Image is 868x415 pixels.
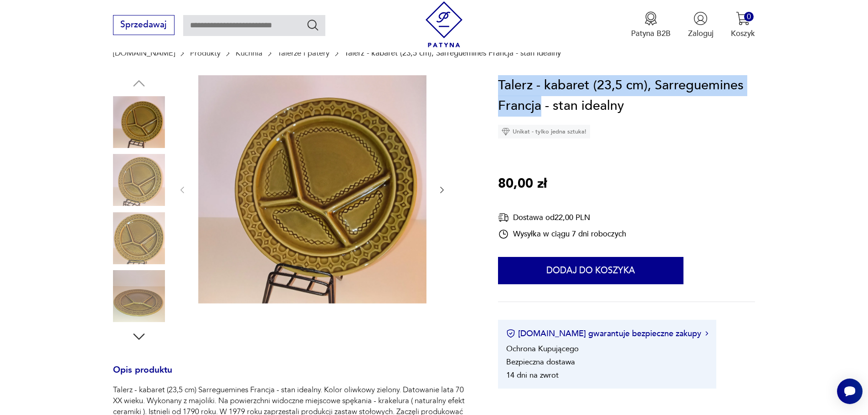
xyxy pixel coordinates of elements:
div: Dostawa od 22,00 PLN [498,212,626,223]
button: Szukaj [306,18,319,31]
a: [DOMAIN_NAME] [113,49,175,57]
li: 14 dni na zwrot [506,370,559,380]
img: Zdjęcie produktu Talerz - kabaret (23,5 cm), Sarreguemines Francja - stan idealny [113,154,165,206]
p: 80,00 zł [498,174,547,195]
button: Sprzedawaj [113,15,175,35]
div: Wysyłka w ciągu 7 dni roboczych [498,229,626,240]
img: Ikona dostawy [498,212,509,223]
h3: Opis produktu [113,367,472,385]
li: Bezpieczna dostawa [506,357,575,367]
p: Patyna B2B [631,28,671,39]
img: Patyna - sklep z meblami i dekoracjami vintage [421,1,467,47]
img: Ikonka użytkownika [693,11,708,26]
img: Zdjęcie produktu Talerz - kabaret (23,5 cm), Sarreguemines Francja - stan idealny [113,96,165,148]
button: [DOMAIN_NAME] gwarantuje bezpieczne zakupy [506,328,708,339]
img: Zdjęcie produktu Talerz - kabaret (23,5 cm), Sarreguemines Francja - stan idealny [113,270,165,322]
a: Ikona medaluPatyna B2B [631,11,671,39]
a: Talerze i patery [277,49,329,57]
img: Ikona medalu [644,11,658,26]
img: Ikona koszyka [736,11,750,26]
a: Produkty [190,49,221,57]
p: Zaloguj [688,28,714,39]
img: Ikona certyfikatu [506,329,515,338]
h1: Talerz - kabaret (23,5 cm), Sarreguemines Francja - stan idealny [498,75,755,117]
iframe: Smartsupp widget button [837,379,863,404]
button: Zaloguj [688,11,714,39]
a: Sprzedawaj [113,22,175,29]
button: Dodaj do koszyka [498,257,683,284]
button: Patyna B2B [631,11,671,39]
img: Ikona strzałki w prawo [705,331,708,336]
img: Zdjęcie produktu Talerz - kabaret (23,5 cm), Sarreguemines Francja - stan idealny [198,75,426,303]
div: Unikat - tylko jedna sztuka! [498,125,590,138]
div: 0 [744,12,754,21]
img: Zdjęcie produktu Talerz - kabaret (23,5 cm), Sarreguemines Francja - stan idealny [113,212,165,264]
img: Ikona diamentu [502,128,510,136]
li: Ochrona Kupującego [506,343,579,354]
button: 0Koszyk [731,11,755,39]
p: Talerz - kabaret (23,5 cm), Sarreguemines Francja - stan idealny [344,49,561,57]
p: Koszyk [731,28,755,39]
a: Kuchnia [236,49,262,57]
